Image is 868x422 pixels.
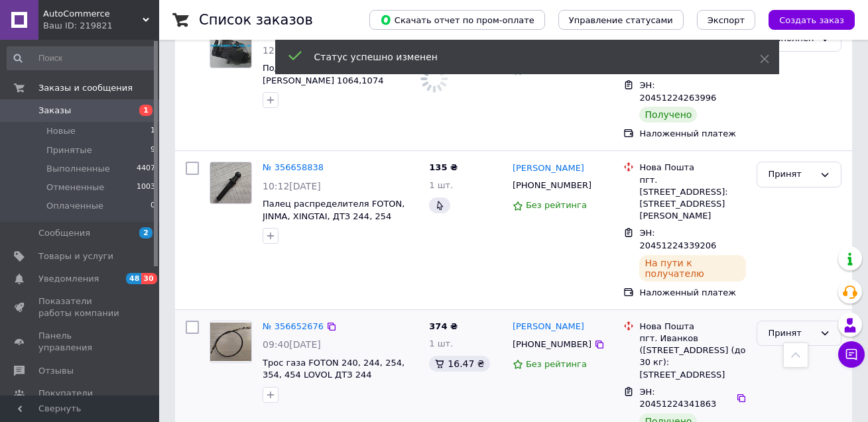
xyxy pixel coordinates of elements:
[263,45,321,56] span: 12:43[DATE]
[210,26,251,68] img: Фото товару
[639,333,746,381] div: пгт. Иванков ([STREET_ADDRESS] (до 30 кг): [STREET_ADDRESS]
[263,63,401,97] a: Подушка двигателя передняя [PERSON_NAME] 1064,1074 [PERSON_NAME] DF47
[210,162,252,204] a: Фото товару
[639,321,746,333] div: Нова Пошта
[126,273,141,284] span: 48
[838,341,865,368] button: Чат с покупателем
[139,227,153,238] span: 2
[43,20,159,32] div: Ваш ID: 219821
[38,227,90,239] span: Сообщения
[38,330,123,354] span: Панель управления
[210,162,251,203] img: Фото товару
[639,174,746,223] div: пгт. [STREET_ADDRESS]: [STREET_ADDRESS][PERSON_NAME]
[639,287,746,299] div: Наложенный платеж
[263,181,321,191] span: 10:12[DATE]
[510,177,594,194] div: [PHONE_NUMBER]
[429,321,458,331] span: 374 ₴
[513,321,584,333] a: [PERSON_NAME]
[697,10,755,30] button: Экспорт
[755,15,855,25] a: Создать заказ
[429,356,489,372] div: 16.47 ₴
[639,107,697,123] div: Получено
[137,182,155,193] span: 1003
[429,339,453,348] span: 1 шт.
[769,10,855,30] button: Создать заказ
[526,359,587,369] span: Без рейтинга
[46,200,103,212] span: Оплаченные
[639,387,716,409] span: ЭН: 20451224341863
[639,128,746,140] div: Наложенный платеж
[569,15,673,25] span: Управление статусами
[43,8,143,20] span: AutoCommerce
[369,10,545,30] button: Скачать отчет по пром-оплате
[510,336,594,353] div: [PHONE_NUMBER]
[38,273,99,285] span: Уведомления
[639,255,746,282] div: На пути к получателю
[38,250,113,262] span: Товары и услуги
[38,365,74,377] span: Отзывы
[38,82,133,94] span: Заказы и сообщения
[210,323,251,361] img: Фото товару
[779,15,844,25] span: Создать заказ
[429,180,453,190] span: 1 шт.
[210,26,252,68] a: Фото товару
[46,144,92,156] span: Принятые
[151,144,155,156] span: 9
[526,200,587,210] span: Без рейтинга
[263,199,404,233] a: Палец распределителя FOTON, JINMA, XINGTAI, ДТЗ 244, 254 (FT250.57.120)
[139,105,153,116] span: 1
[46,163,110,175] span: Выполненные
[263,321,324,331] a: № 356652676
[38,105,71,117] span: Заказы
[639,162,746,174] div: Нова Пошта
[513,162,584,175] a: [PERSON_NAME]
[151,200,155,212] span: 0
[768,168,814,182] div: Принят
[263,358,404,392] a: Трос газа FOTON 240, 244, 254, 354, 454 LOVOL ДТЗ 244 (FT650.20.014)
[639,80,716,103] span: ЭН: 20451224263996
[46,182,104,193] span: Отмененные
[263,162,324,172] a: № 356658838
[199,12,313,28] h1: Список заказов
[768,327,814,341] div: Принят
[708,15,745,25] span: Экспорт
[46,125,76,137] span: Новые
[137,163,155,175] span: 4407
[151,125,155,137] span: 1
[429,162,458,172] span: 135 ₴
[7,46,156,70] input: Поиск
[314,50,727,64] div: Статус успешно изменен
[38,388,93,399] span: Покупатели
[558,10,684,30] button: Управление статусами
[639,228,716,250] span: ЭН: 20451224339206
[38,295,123,319] span: Показатели работы компании
[141,273,156,284] span: 30
[380,14,534,26] span: Скачать отчет по пром-оплате
[210,321,252,363] a: Фото товару
[263,339,321,350] span: 09:40[DATE]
